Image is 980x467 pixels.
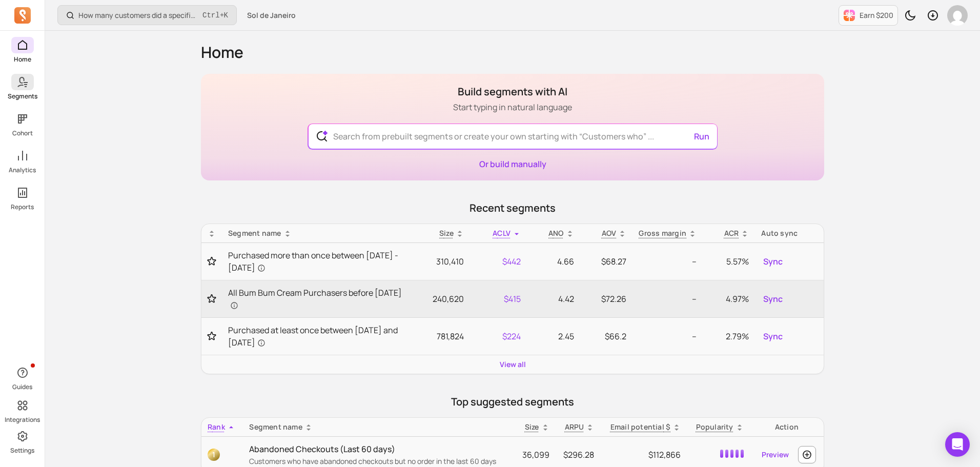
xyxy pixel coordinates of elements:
[479,158,546,170] a: Or build manually
[476,330,521,342] p: $224
[586,293,627,305] p: $72.26
[202,10,220,21] kbd: Ctrl
[12,129,33,137] p: Cohort
[724,228,739,238] p: ACR
[533,293,574,305] p: 4.42
[476,255,521,268] p: $442
[500,359,526,370] a: View all
[415,255,464,268] p: 310,410
[860,10,893,21] p: Earn $200
[761,291,785,307] button: Sync
[201,395,824,409] p: Top suggested segments
[522,449,549,460] span: 36,099
[525,422,539,432] span: Size
[202,10,228,21] span: +
[415,293,464,305] p: 240,620
[11,362,34,393] button: Guides
[247,10,296,21] span: Sol de Janeiro
[648,449,681,460] span: $112,866
[696,422,733,432] p: Popularity
[758,445,793,464] a: Preview
[763,330,783,342] span: Sync
[453,101,572,113] p: Start typing in natural language
[249,456,508,466] p: Customers who have abandoned checkouts but no order in the last 60 days
[761,253,785,270] button: Sync
[57,5,237,25] button: How many customers did a specific discount code generate?Ctrl+K
[12,383,32,391] p: Guides
[763,255,783,268] span: Sync
[208,256,216,267] button: Toggle favorite
[9,166,36,174] p: Analytics
[639,293,697,305] p: --
[78,10,198,21] p: How many customers did a specific discount code generate?
[453,85,572,99] h1: Build segments with AI
[249,443,508,455] p: Abandoned Checkouts (Last 60 days)
[201,201,824,215] p: Recent segments
[228,324,402,349] a: Purchased at least once between [DATE] and [DATE]
[602,228,617,238] p: AOV
[565,422,584,432] p: ARPU
[249,422,508,432] div: Segment name
[763,293,783,305] span: Sync
[586,255,627,268] p: $68.27
[533,330,574,342] p: 2.45
[586,330,627,342] p: $66.2
[548,228,564,238] span: ANO
[228,249,402,274] a: Purchased more than once between [DATE] - [DATE]
[228,228,402,238] div: Segment name
[761,228,818,238] div: Auto sync
[11,203,34,211] p: Reports
[639,228,686,238] p: Gross margin
[639,330,697,342] p: --
[14,55,31,64] p: Home
[208,422,225,432] span: Rank
[10,446,34,455] p: Settings
[761,328,785,344] button: Sync
[439,228,454,238] span: Size
[945,432,970,457] div: Open Intercom Messenger
[476,293,521,305] p: $415
[947,5,968,26] img: avatar
[208,449,220,461] span: 1
[241,6,302,25] button: Sol de Janeiro
[610,422,671,432] p: Email potential $
[208,294,216,304] button: Toggle favorite
[208,331,216,341] button: Toggle favorite
[709,293,749,305] p: 4.97%
[325,124,701,149] input: Search from prebuilt segments or create your own starting with “Customers who” ...
[709,330,749,342] p: 2.79%
[839,5,898,26] button: Earn $200
[639,255,697,268] p: --
[201,43,824,62] h1: Home
[228,287,402,311] a: All Bum Bum Cream Purchasers before [DATE]
[690,126,713,147] button: Run
[224,11,228,19] kbd: K
[709,255,749,268] p: 5.57%
[8,92,37,100] p: Segments
[493,228,511,238] span: ACLV
[415,330,464,342] p: 781,824
[756,422,818,432] div: Action
[900,5,921,26] button: Toggle dark mode
[563,449,594,460] span: $296.28
[533,255,574,268] p: 4.66
[5,416,40,424] p: Integrations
